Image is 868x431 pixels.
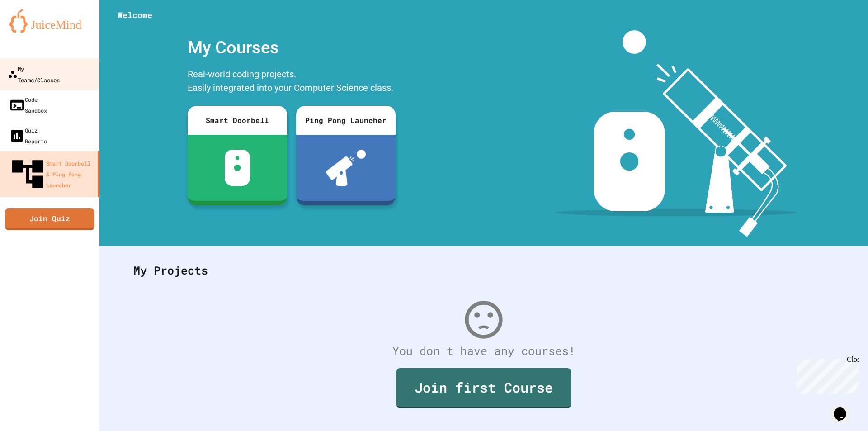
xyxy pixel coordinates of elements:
[124,253,843,288] div: My Projects
[183,65,400,99] div: Real-world coding projects. Easily integrated into your Computer Science class.
[5,208,94,230] a: Join Quiz
[4,4,62,57] div: Chat with us now!Close
[9,156,94,193] div: Smart Doorbell & Ping Pong Launcher
[225,150,250,186] img: sdb-white.svg
[9,9,90,33] img: logo-orange.svg
[396,368,571,408] a: Join first Course
[793,355,859,394] iframe: chat widget
[555,30,797,237] img: banner-image-my-projects.png
[296,106,396,135] div: Ping Pong Launcher
[124,342,843,360] div: You don't have any courses!
[326,150,366,186] img: ppl-with-ball.png
[830,395,859,422] iframe: chat widget
[183,30,400,65] div: My Courses
[9,94,47,116] div: Code Sandbox
[188,106,287,135] div: Smart Doorbell
[9,125,47,147] div: Quiz Reports
[8,63,60,85] div: My Teams/Classes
